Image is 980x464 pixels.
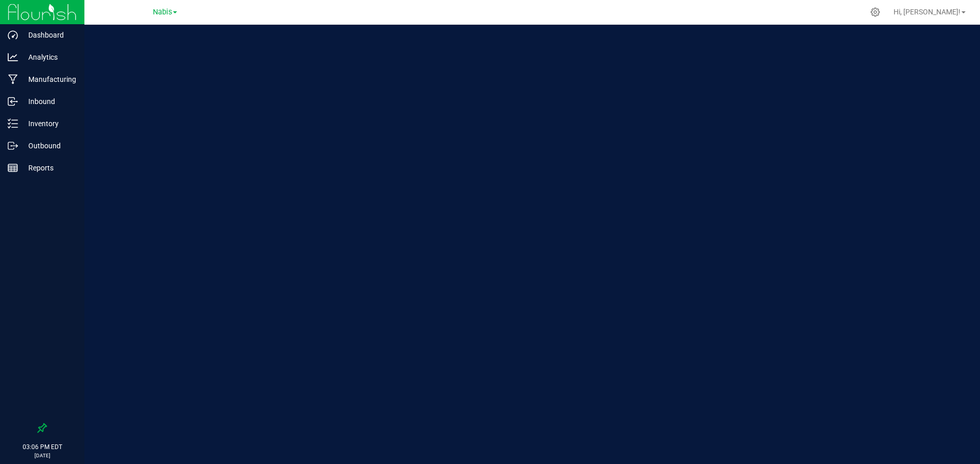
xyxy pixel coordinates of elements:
p: Inventory [18,117,80,130]
div: Manage settings [869,7,882,17]
p: Manufacturing [18,73,80,85]
p: [DATE] [5,452,80,459]
p: Inbound [18,95,80,108]
p: 03:06 PM EDT [5,442,80,452]
inline-svg: Dashboard [8,30,18,40]
inline-svg: Analytics [8,52,18,62]
label: Pin the sidebar to full width on large screens [37,423,47,433]
inline-svg: Inventory [8,118,18,129]
span: Nabis [153,8,172,16]
inline-svg: Manufacturing [8,74,18,84]
p: Dashboard [18,29,80,41]
inline-svg: Reports [8,163,18,173]
span: Hi, [PERSON_NAME]! [894,8,960,16]
inline-svg: Inbound [8,96,18,107]
p: Reports [18,162,80,174]
inline-svg: Outbound [8,141,18,151]
p: Analytics [18,51,80,63]
p: Outbound [18,140,80,152]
